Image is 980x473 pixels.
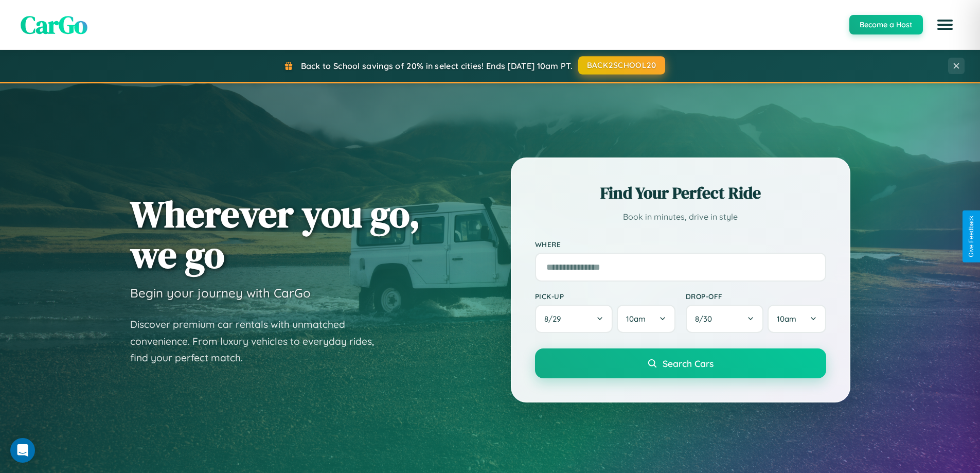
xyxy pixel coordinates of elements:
button: Become a Host [849,15,923,34]
span: 8 / 30 [695,314,717,324]
button: BACK2SCHOOL20 [578,56,665,75]
span: Back to School savings of 20% in select cities! Ends [DATE] 10am PT. [301,61,573,71]
span: 10am [626,314,646,324]
div: Give Feedback [968,216,975,257]
h1: Wherever you go, we go [130,194,420,275]
span: 10am [777,314,796,324]
label: Pick-up [535,292,675,301]
span: CarGo [21,8,87,42]
button: Search Cars [535,348,826,378]
p: Discover premium car rentals with unmatched convenience. From luxury vehicles to everyday rides, ... [130,316,387,366]
h2: Find Your Perfect Ride [535,182,826,204]
span: Search Cars [663,358,714,369]
button: 8/30 [686,305,764,333]
button: 10am [768,305,826,333]
label: Drop-off [686,292,826,301]
span: 8 / 29 [544,314,566,324]
button: Open menu [931,10,959,39]
button: 10am [617,305,675,333]
h3: Begin your journey with CarGo [130,285,311,301]
label: Where [535,240,826,249]
button: 8/29 [535,305,613,333]
p: Book in minutes, drive in style [535,209,826,224]
div: Open Intercom Messenger [10,438,35,463]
